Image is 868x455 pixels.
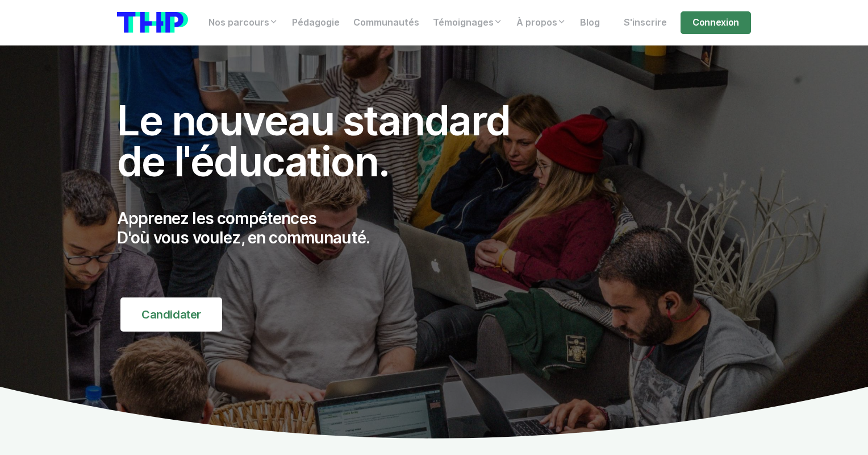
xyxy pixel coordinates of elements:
p: Apprenez les compétences D'où vous voulez, en communauté. [117,209,535,247]
a: Nos parcours [202,11,285,34]
a: Pédagogie [285,11,347,34]
a: S'inscrire [617,11,674,34]
a: Communautés [347,11,426,34]
a: À propos [510,11,573,34]
h1: Le nouveau standard de l'éducation. [117,100,535,182]
a: Blog [573,11,607,34]
a: Connexion [681,11,751,34]
a: Candidater [120,297,222,332]
a: Témoignages [426,11,510,34]
img: logo [117,12,188,33]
